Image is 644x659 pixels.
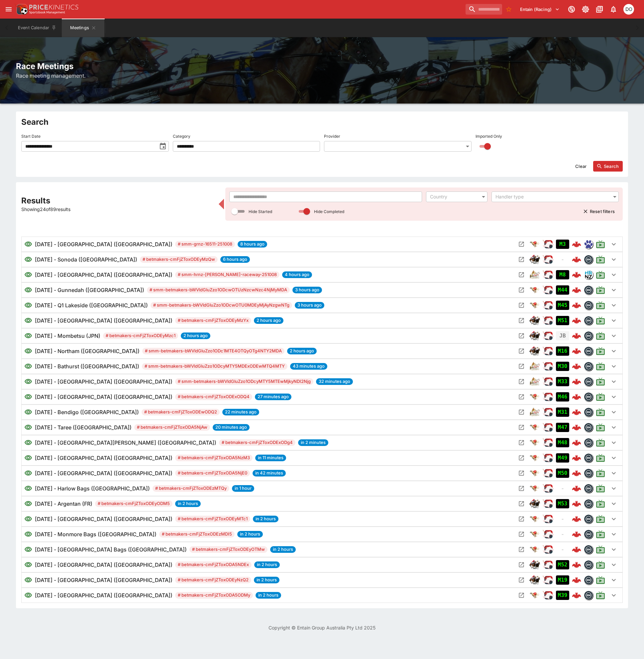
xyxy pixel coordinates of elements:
button: Search [593,161,623,172]
div: Imported to Jetbet as OPEN [556,423,569,432]
img: betmakers.png [584,301,593,310]
div: Imported to Jetbet as OPEN [556,301,569,310]
img: Sportsbook Management [29,11,65,14]
div: Handler type [495,193,608,200]
div: ParallelRacing Handler [543,315,553,326]
div: betmakers [584,346,593,356]
img: logo-cerberus--red.svg [572,453,581,463]
span: # smm-grnz-16511-251008 [175,241,235,248]
img: harness_racing.png [529,376,540,387]
div: ParallelRacing Handler [543,254,553,265]
div: Imported to Jetbet as OPEN [556,285,569,295]
button: Connected to PK [566,3,578,15]
div: betmakers [584,331,593,340]
img: logo-cerberus--red.svg [572,438,581,447]
img: grnz.png [584,240,593,249]
img: harness_racing.png [529,361,540,372]
button: Open Meeting [516,361,527,372]
img: greyhound_racing.png [529,544,540,555]
img: harness_racing.png [529,269,540,280]
img: racing.png [543,315,553,326]
img: racing.png [543,392,553,402]
span: in 42 minutes [253,470,286,476]
button: Open Meeting [516,392,527,402]
div: ParallelRacing Handler [543,407,553,417]
img: logo-cerberus--red.svg [572,240,581,249]
img: greyhound_racing.png [529,392,540,402]
p: Hide Started [249,209,272,214]
div: horse_racing [529,330,540,341]
svg: Live [596,392,605,402]
span: 4 hours ago [282,271,312,278]
img: betmakers.png [584,423,593,432]
span: # smm-betmakers-bWVldGluZzo1ODcyMTY5MTEwMjkyNDI2Njg [175,378,313,385]
button: Open Meeting [516,330,527,341]
img: betmakers.png [584,347,593,355]
div: ParallelRacing Handler [543,300,553,311]
h2: Race Meetings [16,61,628,71]
div: greyhound_racing [529,483,540,494]
img: greyhound_racing.png [529,590,540,601]
img: logo-cerberus--red.svg [572,591,581,600]
p: Hide Completed [314,209,344,214]
span: # smm-betmakers-bWVldGluZzo1ODcyMTY5MDExODEwMTQ4MTY [142,363,287,370]
span: 6 hours ago [220,256,250,263]
img: betmakers.png [584,499,593,508]
svg: Visible [24,317,32,325]
div: No Jetbet [556,484,569,493]
span: 2 hours ago [181,332,210,339]
div: greyhound_racing [529,239,540,250]
h6: [DATE] - Gunnedah ([GEOGRAPHIC_DATA]) [35,286,144,294]
svg: Visible [24,301,32,309]
div: betmakers [584,285,593,295]
span: # betmakers-cmFjZToxODEyMzc1 [103,332,178,339]
img: betmakers.png [584,408,593,416]
svg: Visible [24,256,32,263]
svg: Visible [24,393,32,401]
img: harness_racing.png [529,407,540,417]
img: betmakers.png [584,438,593,447]
span: 32 minutes ago [316,378,353,385]
div: No Jetbet [556,255,569,264]
svg: Visible [24,439,32,447]
img: betmakers.png [584,255,593,264]
img: racing.png [543,483,553,494]
img: logo-cerberus--red.svg [572,346,581,356]
div: Jetbet not yet mapped [556,331,569,340]
h6: [DATE] - [GEOGRAPHIC_DATA] ([GEOGRAPHIC_DATA]) [35,469,172,477]
button: Open Meeting [516,498,527,509]
img: betmakers.png [584,377,593,386]
svg: Live [596,453,605,463]
div: Imported to Jetbet as OPEN [556,407,569,417]
img: greyhound_racing.png [529,468,540,478]
h2: Search [21,117,623,127]
input: search [466,4,502,15]
div: ParallelRacing Handler [543,483,553,494]
img: greyhound_racing.png [529,453,540,463]
img: betmakers.png [584,530,593,539]
div: betmakers [584,255,593,264]
button: Open Meeting [516,407,527,417]
img: racing.png [543,453,553,463]
p: Imported Only [476,133,502,139]
div: Imported to Jetbet as OPEN [556,316,569,325]
div: betmakers [584,407,593,417]
img: greyhound_racing.png [529,514,540,524]
button: Open Meeting [516,544,527,555]
div: greyhound_racing [529,300,540,311]
div: harness_racing [529,376,540,387]
img: betmakers.png [584,484,593,493]
img: horse_racing.png [529,330,540,341]
button: Select Tenant [516,4,564,15]
div: Imported to Jetbet as OPEN [556,453,569,463]
span: # betmakers-cmFjZToxODA5NzM3 [175,455,253,461]
button: Open Meeting [516,559,527,570]
img: racing.png [543,575,553,585]
div: harness_racing [529,269,540,280]
img: horse_racing.png [529,559,540,570]
svg: Live [596,377,605,386]
div: ParallelRacing Handler [543,376,553,387]
button: Reset filters [579,206,619,217]
img: racing.png [543,239,553,250]
div: Imported to Jetbet as OPEN [556,362,569,371]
